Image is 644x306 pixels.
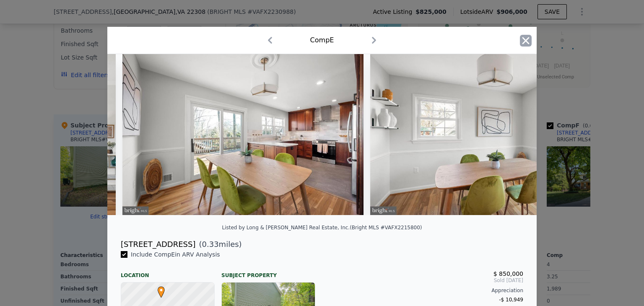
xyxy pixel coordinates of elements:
span: ( miles) [195,239,241,250]
div: • [156,286,161,291]
span: $ 850,000 [493,270,523,277]
span: • [156,284,167,296]
div: Listed by Long & [PERSON_NAME] Real Estate, Inc. (Bright MLS #VAFX2215800) [222,225,422,231]
img: Property Img [122,54,364,215]
span: Sold [DATE] [329,277,523,284]
div: Comp E [310,35,334,45]
img: Property Img [370,54,612,215]
div: Appreciation [329,287,523,294]
span: 0.33 [202,240,219,249]
span: Include Comp E in ARV Analysis [127,251,223,258]
div: Subject Property [221,265,315,279]
div: Location [121,265,215,279]
div: [STREET_ADDRESS] [121,239,195,250]
span: -$ 10,949 [499,297,523,303]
